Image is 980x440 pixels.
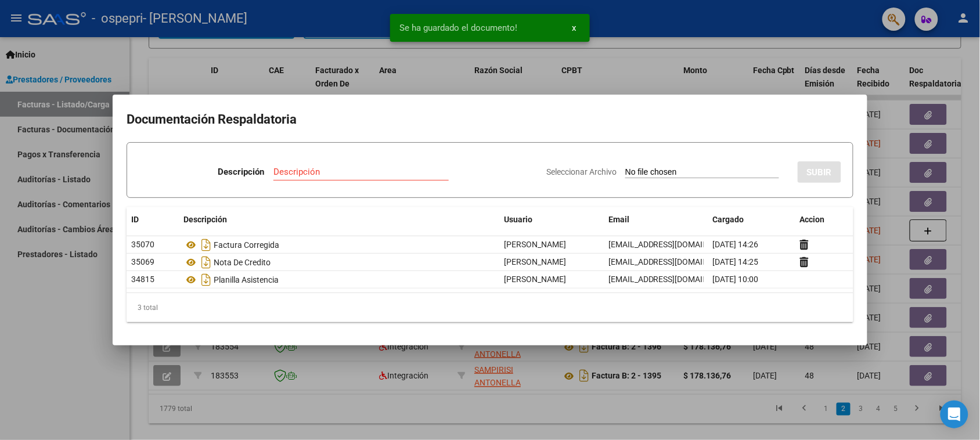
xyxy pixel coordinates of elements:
span: 34815 [131,275,154,284]
span: Se ha guardado el documento! [399,22,517,34]
button: x [563,17,585,38]
span: 35069 [131,257,154,266]
datatable-header-cell: Cargado [708,207,795,232]
div: Factura Corregida [183,236,495,254]
button: SUBIR [798,161,841,183]
span: [PERSON_NAME] [504,275,566,284]
span: [EMAIL_ADDRESS][DOMAIN_NAME] [608,240,737,249]
span: [DATE] 14:25 [713,257,759,266]
span: 35070 [131,240,154,249]
div: Open Intercom Messenger [941,401,968,428]
i: Descargar documento [199,253,214,272]
span: Cargado [713,215,744,224]
datatable-header-cell: Email [604,207,708,232]
span: SUBIR [807,167,832,178]
span: [DATE] 10:00 [713,275,759,284]
datatable-header-cell: Descripción [179,207,499,232]
span: [PERSON_NAME] [504,240,566,249]
span: Email [608,215,629,224]
span: x [572,23,576,33]
span: Seleccionar Archivo [546,167,617,176]
p: Descripción [218,165,264,179]
span: [EMAIL_ADDRESS][DOMAIN_NAME] [608,275,737,284]
span: Usuario [504,215,532,224]
datatable-header-cell: Accion [795,207,853,232]
i: Descargar documento [199,271,214,289]
span: [DATE] 14:26 [713,240,759,249]
h2: Documentación Respaldatoria [127,109,853,131]
span: Accion [800,215,825,224]
span: [PERSON_NAME] [504,257,566,266]
i: Descargar documento [199,236,214,254]
datatable-header-cell: ID [127,207,179,232]
span: Descripción [183,215,227,224]
span: ID [131,215,139,224]
datatable-header-cell: Usuario [499,207,604,232]
span: [EMAIL_ADDRESS][DOMAIN_NAME] [608,257,737,266]
div: Nota De Credito [183,253,495,272]
div: 3 total [127,293,853,322]
div: Planilla Asistencia [183,271,495,289]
